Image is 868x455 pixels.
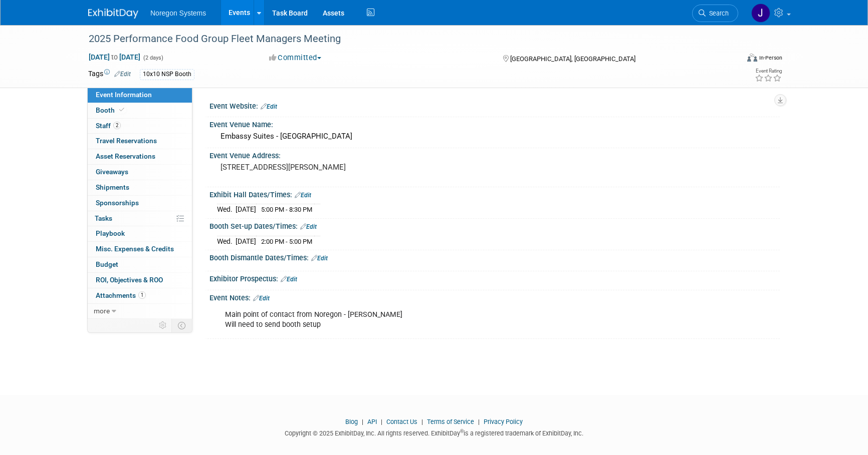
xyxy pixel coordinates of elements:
[88,257,192,272] a: Budget
[386,418,417,425] a: Contact Us
[217,129,772,144] div: Embassy Suites - [GEOGRAPHIC_DATA]
[138,291,146,299] span: 1
[94,307,110,315] span: more
[88,165,192,180] a: Giveaways
[96,291,146,299] span: Attachments
[119,107,124,113] i: Booth reservation complete
[345,418,358,425] a: Blog
[311,255,328,262] a: Edit
[747,54,757,62] img: Format-Inperson.png
[419,418,425,425] span: |
[88,53,141,62] span: [DATE] [DATE]
[692,5,738,22] a: Search
[209,117,780,130] div: Event Venue Name:
[755,69,782,74] div: Event Rating
[378,418,385,425] span: |
[209,148,780,161] div: Event Venue Address:
[140,69,194,80] div: 10x10 NSP Booth
[88,69,131,80] td: Tags
[96,122,121,130] span: Staff
[367,418,377,425] a: API
[142,55,163,61] span: (2 days)
[88,211,192,226] a: Tasks
[510,55,635,63] span: [GEOGRAPHIC_DATA], [GEOGRAPHIC_DATA]
[96,106,126,114] span: Booth
[88,273,192,288] a: ROI, Objectives & ROO
[209,250,780,263] div: Booth Dismantle Dates/Times:
[150,9,206,17] span: Noregon Systems
[96,260,118,268] span: Budget
[209,99,780,112] div: Event Website:
[154,319,172,332] td: Personalize Event Tab Strip
[88,134,192,149] a: Travel Reservations
[427,418,474,425] a: Terms of Service
[88,149,192,164] a: Asset Reservations
[460,428,464,434] sup: ®
[96,183,129,191] span: Shipments
[88,288,192,303] a: Attachments1
[217,236,236,246] td: Wed.
[172,319,192,332] td: Toggle Event Tabs
[209,271,780,284] div: Exhibitor Prospectus:
[88,88,192,103] a: Event Information
[359,418,366,425] span: |
[484,418,523,425] a: Privacy Policy
[88,103,192,118] a: Booth
[110,53,119,61] span: to
[261,238,312,245] span: 2:00 PM - 5:00 PM
[209,187,780,200] div: Exhibit Hall Dates/Times:
[261,103,277,110] a: Edit
[295,192,311,199] a: Edit
[751,4,770,23] img: Johana Gil
[96,245,174,253] span: Misc. Expenses & Credits
[253,295,270,302] a: Edit
[88,226,192,241] a: Playbook
[96,91,152,99] span: Event Information
[113,122,121,129] span: 2
[96,152,155,160] span: Asset Reservations
[85,30,723,48] div: 2025 Performance Food Group Fleet Managers Meeting
[209,290,780,303] div: Event Notes:
[88,9,138,19] img: ExhibitDay
[236,204,256,215] td: [DATE]
[221,163,436,172] pre: [STREET_ADDRESS][PERSON_NAME]
[88,119,192,134] a: Staff2
[95,214,112,222] span: Tasks
[281,276,297,283] a: Edit
[236,236,256,246] td: [DATE]
[261,206,312,213] span: 5:00 PM - 8:30 PM
[96,199,139,207] span: Sponsorships
[96,168,128,176] span: Giveaways
[88,304,192,319] a: more
[266,53,325,63] button: Committed
[476,418,482,425] span: |
[209,219,780,232] div: Booth Set-up Dates/Times:
[96,229,125,237] span: Playbook
[88,180,192,195] a: Shipments
[218,305,670,335] div: Main point of contact from Noregon - [PERSON_NAME] Will need to send booth setup
[679,52,782,67] div: Event Format
[217,204,236,215] td: Wed.
[88,242,192,257] a: Misc. Expenses & Credits
[96,137,157,145] span: Travel Reservations
[300,223,317,230] a: Edit
[114,71,131,78] a: Edit
[88,196,192,211] a: Sponsorships
[96,276,163,284] span: ROI, Objectives & ROO
[706,10,729,17] span: Search
[759,54,782,62] div: In-Person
